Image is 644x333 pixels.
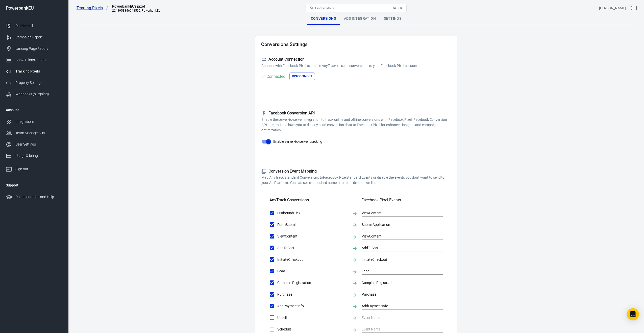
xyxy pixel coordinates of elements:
h5: Facebook Pixel Events [361,198,443,203]
div: Open Intercom Messenger [627,308,639,320]
input: Event Name [362,303,435,309]
div: Tracking Pixels [15,69,62,74]
span: FormSubmit [277,222,348,227]
li: Support [2,179,66,191]
div: Usage & billing [15,153,62,158]
span: ViewContent [277,234,348,239]
input: Event Name [362,221,435,228]
h5: AnyTrack Conversions [269,198,309,203]
button: Disconnect [289,73,315,80]
span: Lead [277,269,348,274]
span: OutboundClick [277,210,348,216]
li: Account [2,104,66,116]
input: Event Name [362,256,435,263]
h2: Conversions Settings [261,42,308,47]
div: Settings [380,13,405,25]
input: Event Name [362,314,435,321]
a: Property Settings [2,77,66,88]
a: Tracking Pixels [2,66,66,77]
div: Webhooks (outgoing) [15,91,62,97]
input: Event Name [362,291,435,297]
div: Dashboard [15,23,62,29]
a: Campaign Report [2,32,66,43]
span: CompleteRegistration [277,280,348,286]
div: Connected [266,73,285,80]
a: Usage & billing [2,150,66,161]
div: User Settings [15,142,62,147]
a: User Settings [2,139,66,150]
div: PowerbankEU's pixel [112,4,161,9]
button: Find anything...⌘ + K [306,4,407,12]
span: AddToCart [277,245,348,251]
a: Integrations [2,116,66,127]
input: Event Name [362,326,435,332]
a: Sign out [628,2,640,14]
p: Enable the server-to-server integration to track online and offline conversions with Facebook Pix... [261,117,451,133]
div: Integrations [15,119,62,124]
p: Connect with Facebook Pixel to enable AnyTrack to send conversions to your Facebook Pixel account. [261,63,451,68]
a: Webhooks (outgoing) [2,88,66,100]
h5: Conversion Event Mapping [261,169,451,174]
span: Upsell [277,315,348,320]
span: Schedule [277,327,348,332]
div: Conversions [307,13,340,25]
p: Map AnyTrack Standard Conversions to Facebook Pixel Standard Events or disable the events you don... [261,175,451,185]
span: AddPaymentInfo [277,303,348,309]
div: Campaign Report [15,35,62,40]
input: Event Name [362,268,435,274]
input: Event Name [362,279,435,286]
div: Documentation and Help [15,194,62,200]
a: Conversions Report [2,54,66,66]
div: Ads Integration [340,13,380,25]
div: Team Management [15,130,62,136]
span: Purchase [277,292,348,297]
div: Account id: euM9DEON [599,6,626,11]
span: Enable server-to-server tracking [273,139,322,144]
div: Sign out [15,166,62,172]
div: ⌘ + K [393,6,402,10]
h5: Facebook Conversion API [261,111,451,116]
input: Event Name [362,210,435,216]
a: Dashboard [2,20,66,32]
div: Property Settings [15,80,62,85]
input: Event Name [362,245,435,251]
div: PowerbankEU [2,6,66,10]
a: Tracking Pixels [77,5,108,11]
a: Landing Page Report [2,43,66,54]
span: Find anything... [315,6,338,10]
span: InitiateCheckout [277,257,348,262]
a: Sign out [2,161,66,175]
div: Landing Page Report [15,46,62,51]
div: 2243953346048590, PowerbankEU [112,9,161,12]
div: Conversions Report [15,57,62,63]
h5: Account Connection [261,57,451,62]
input: Event Name [362,233,435,239]
a: Team Management [2,127,66,139]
